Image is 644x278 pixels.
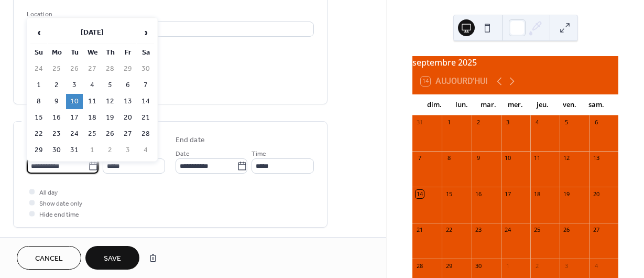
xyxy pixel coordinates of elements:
[592,154,600,162] div: 13
[102,78,118,93] td: 5
[592,226,600,234] div: 27
[119,45,136,60] th: Fr
[39,209,79,220] span: Hide end time
[119,126,136,142] td: 27
[592,262,600,270] div: 4
[504,154,512,162] div: 10
[39,187,58,198] span: All day
[30,143,47,158] td: 29
[31,22,47,43] span: ‹
[66,94,83,109] td: 10
[416,154,423,162] div: 7
[563,190,571,198] div: 19
[30,45,47,60] th: Su
[504,226,512,234] div: 24
[475,154,483,162] div: 9
[17,246,81,270] button: Cancel
[102,61,118,77] td: 28
[137,110,154,125] td: 21
[137,45,154,60] th: Sa
[176,148,190,159] span: Date
[416,119,423,126] div: 31
[66,61,83,77] td: 26
[30,94,47,109] td: 8
[84,126,101,142] td: 25
[445,262,453,270] div: 29
[48,61,65,77] td: 25
[137,126,154,142] td: 28
[592,119,600,126] div: 6
[176,135,205,146] div: End date
[35,253,63,264] span: Cancel
[445,190,453,198] div: 15
[48,110,65,125] td: 16
[533,119,541,126] div: 4
[502,94,529,115] div: mer.
[533,154,541,162] div: 11
[504,119,512,126] div: 3
[119,61,136,77] td: 29
[84,61,101,77] td: 27
[66,110,83,125] td: 17
[84,78,101,93] td: 4
[533,226,541,234] div: 25
[84,143,101,158] td: 1
[137,94,154,109] td: 14
[592,190,600,198] div: 20
[445,226,453,234] div: 22
[66,45,83,60] th: Tu
[30,78,47,93] td: 1
[119,143,136,158] td: 3
[48,126,65,142] td: 23
[84,94,101,109] td: 11
[445,154,453,162] div: 8
[66,126,83,142] td: 24
[27,9,312,20] div: Location
[102,45,118,60] th: Th
[583,94,610,115] div: sam.
[475,262,483,270] div: 30
[66,78,83,93] td: 3
[119,110,136,125] td: 20
[84,110,101,125] td: 18
[119,78,136,93] td: 6
[412,56,618,69] div: septembre 2025
[48,143,65,158] td: 30
[119,94,136,109] td: 13
[475,119,483,126] div: 2
[252,148,266,159] span: Time
[475,190,483,198] div: 16
[48,45,65,60] th: Mo
[533,190,541,198] div: 18
[504,262,512,270] div: 1
[137,78,154,93] td: 7
[416,190,423,198] div: 14
[30,126,47,142] td: 22
[445,119,453,126] div: 1
[48,78,65,93] td: 2
[84,45,101,60] th: We
[416,226,423,234] div: 21
[421,94,448,115] div: dim.
[39,198,82,209] span: Show date only
[475,94,502,115] div: mar.
[85,246,139,270] button: Save
[30,110,47,125] td: 15
[48,94,65,109] td: 9
[416,262,423,270] div: 28
[102,143,118,158] td: 2
[563,226,571,234] div: 26
[138,22,154,43] span: ›
[475,226,483,234] div: 23
[137,61,154,77] td: 30
[563,154,571,162] div: 12
[48,22,136,44] th: [DATE]
[504,190,512,198] div: 17
[66,143,83,158] td: 31
[556,94,583,115] div: ven.
[102,94,118,109] td: 12
[102,110,118,125] td: 19
[102,126,118,142] td: 26
[529,94,556,115] div: jeu.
